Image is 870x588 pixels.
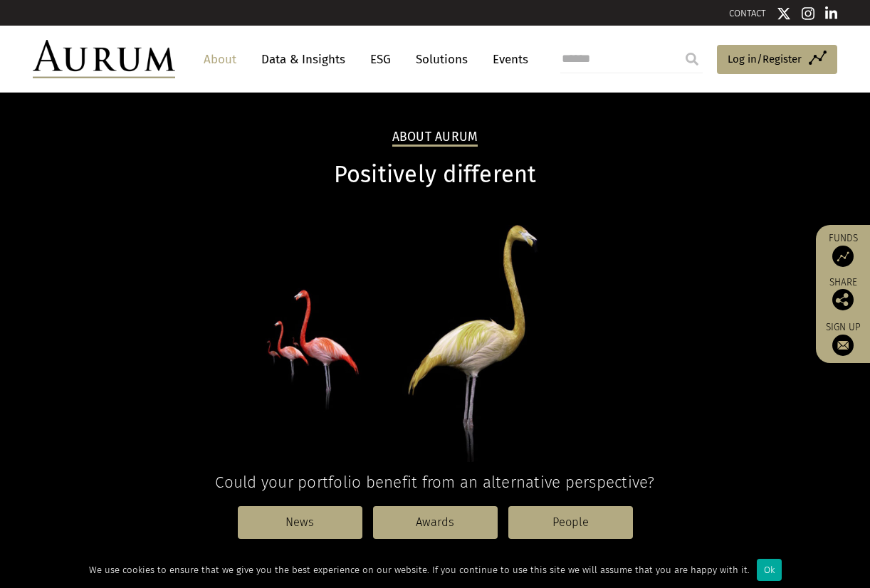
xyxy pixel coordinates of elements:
h1: Positively different [33,161,837,189]
input: Submit [678,45,706,73]
img: Access Funds [832,246,854,267]
img: Twitter icon [777,6,791,21]
a: Solutions [409,46,475,73]
img: Aurum [33,40,175,78]
a: About [196,46,243,73]
span: Log in/Register [728,51,802,68]
a: CONTACT [729,8,766,19]
a: Data & Insights [254,46,352,73]
a: Awards [373,506,498,539]
div: Ok [757,559,782,581]
a: Sign up [823,321,863,356]
h4: Could your portfolio benefit from an alternative perspective? [33,473,837,492]
a: People [508,506,633,539]
a: ESG [363,46,398,73]
img: Share this post [832,289,854,310]
a: Log in/Register [717,45,837,75]
a: Events [486,46,528,73]
a: News [238,506,362,539]
img: Instagram icon [802,6,814,21]
h2: About Aurum [392,130,478,147]
img: Linkedin icon [825,6,838,21]
div: Share [823,278,863,310]
img: Sign up to our newsletter [832,335,854,356]
a: Funds [823,232,863,267]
